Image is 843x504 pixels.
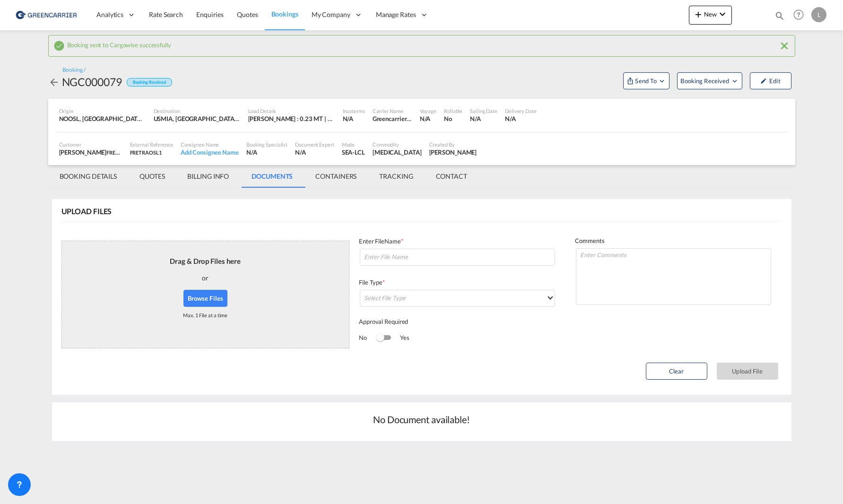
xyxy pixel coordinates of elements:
[181,141,239,148] div: Consignee Name
[811,7,826,22] div: L
[360,249,555,266] input: Enter File Name
[59,107,146,114] div: Origin
[48,74,62,89] div: icon-arrow-left
[774,10,785,21] md-icon: icon-magnify
[202,266,209,290] div: or
[444,107,462,114] div: Rollable
[149,10,183,18] span: Rate Search
[774,10,785,25] div: icon-magnify
[689,6,732,25] button: icon-plus 400-fgNewicon-chevron-down
[429,148,477,156] div: Jakub Flemming
[470,107,497,114] div: Sailing Date
[240,165,304,188] md-tab-item: DOCUMENTS
[623,72,669,89] button: Open demo menu
[304,165,368,188] md-tab-item: CONTAINERS
[791,7,811,24] div: Help
[271,10,298,18] span: Bookings
[246,148,287,156] div: N/A
[359,278,556,289] div: File Type
[373,141,422,148] div: Commodity
[342,148,365,156] div: SEA-LCL
[127,78,172,87] div: Booking Received
[312,10,350,19] span: My Company
[62,74,122,89] div: NGC000079
[295,148,334,156] div: N/A
[373,413,470,426] h2: No Document available!
[248,114,335,123] div: [PERSON_NAME] : 0.23 MT | Volumetric Wt : 1.06 CBM | Chargeable Wt : 1.06 W/M
[717,9,728,20] md-icon: icon-chevron-down
[425,165,478,188] md-tab-item: CONTACT
[470,114,497,123] div: N/A
[130,149,162,156] span: FRETRAOSL1
[48,165,129,188] md-tab-item: BOOKING DETAILS
[634,76,658,86] span: Send To
[359,333,376,342] span: No
[391,333,409,342] span: Yes
[183,307,227,323] div: Max. 1 File at a time
[9,9,216,19] body: Editor, editor2
[373,107,412,114] div: Carrier Name
[170,256,241,266] div: Drag & Drop Files here
[154,114,241,123] div: USMIA, Miami, FL, United States, North America, Americas
[14,4,78,26] img: e39c37208afe11efa9cb1d7a6ea7d6f5.png
[96,10,123,19] span: Analytics
[376,10,416,19] span: Manage Rates
[575,236,772,247] div: Comments
[343,114,354,123] div: N/A
[59,148,122,156] div: [PERSON_NAME]
[360,290,555,307] md-select: Select File Type
[106,148,178,156] span: FREJA Transport & Logistics AS
[693,10,728,18] span: New
[677,72,742,89] button: Open demo menu
[154,107,241,114] div: Destination
[62,66,86,74] div: Booking /
[760,78,767,84] md-icon: icon-pencil
[342,141,365,148] div: Mode
[750,72,791,89] button: icon-pencilEdit
[196,10,224,18] span: Enquiries
[646,363,707,380] button: Clear
[183,290,228,307] button: Browse Files
[295,141,334,148] div: Document Expert
[48,165,478,188] md-pagination-wrapper: Use the left and right arrow keys to navigate between tabs
[505,107,537,114] div: Delivery Date
[420,114,436,123] div: N/A
[429,141,477,148] div: Created By
[420,107,436,114] div: Voyage
[359,317,556,328] div: Approval Required
[343,107,365,114] div: Incoterms
[717,363,778,380] button: Upload File
[444,114,462,123] div: No
[61,206,112,217] div: UPLOAD FILES
[176,165,240,188] md-tab-item: BILLING INFO
[53,40,65,52] md-icon: icon-checkbox-marked-circle
[368,165,424,188] md-tab-item: TRACKING
[791,7,807,23] span: Help
[248,107,335,114] div: Load Details
[505,114,537,123] div: N/A
[376,331,391,345] md-switch: Switch 1
[128,165,176,188] md-tab-item: QUOTES
[359,237,556,248] div: Enter FileName
[693,9,704,20] md-icon: icon-plus 400-fg
[181,148,239,156] div: Add Consignee Name
[680,76,730,86] span: Booking Received
[779,40,790,52] md-icon: icon-close
[59,114,146,123] div: NOOSL, Oslo, Norway, Northern Europe, Europe
[48,77,60,88] md-icon: icon-arrow-left
[59,141,122,148] div: Customer
[67,39,171,49] span: Booking sent to Cargowise successfully
[373,114,412,123] div: Greencarrier Consolidators
[130,141,173,148] div: External Reference
[373,148,422,156] div: Fish Oil
[246,141,287,148] div: Booking Specialist
[237,10,258,18] span: Quotes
